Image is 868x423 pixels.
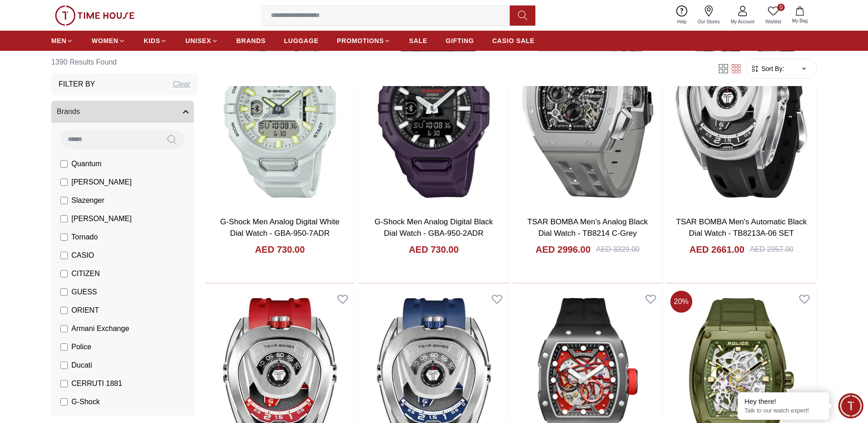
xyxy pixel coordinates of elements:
[535,243,590,256] h4: AED 2996.00
[60,160,68,168] input: Quantum
[284,33,319,49] a: LUGGAGE
[409,36,427,45] span: SALE
[144,33,167,49] a: KIDS
[744,407,822,415] p: Talk to our watch expert!
[788,17,811,24] span: My Bag
[744,397,822,406] div: Hey there!
[337,33,391,49] a: PROMOTIONS
[71,305,99,316] span: ORIENT
[374,217,493,238] a: G-Shock Men Analog Digital Black Dial Watch - GBA-950-2ADR
[60,252,68,259] input: CASIO
[71,287,97,298] span: GUESS
[762,18,785,25] span: Wishlist
[59,79,95,90] h3: Filter By
[57,106,80,117] span: Brands
[690,243,744,256] h4: AED 2661.00
[60,380,68,387] input: CERRUTI 1881
[676,217,807,238] a: TSAR BOMBA Men's Automatic Black Dial Watch - TB8213A-06 SET
[55,5,135,26] img: ...
[71,396,100,407] span: G-Shock
[787,5,813,26] button: My Bag
[71,158,102,169] span: Quantum
[60,288,68,296] input: GUESS
[694,18,723,25] span: Our Stores
[71,195,104,206] span: Slazenger
[513,13,663,209] img: TSAR BOMBA Men's Analog Black Dial Watch - TB8214 C-Grey
[71,323,129,334] span: Armani Exchange
[446,36,474,45] span: GIFTING
[144,36,160,45] span: KIDS
[60,362,68,369] input: Ducati
[205,13,355,209] img: G-Shock Men Analog Digital White Dial Watch - GBA-950-7ADR
[185,36,211,45] span: UNISEX
[760,64,784,73] span: Sort By:
[60,343,68,351] input: Police
[667,13,816,209] img: TSAR BOMBA Men's Automatic Black Dial Watch - TB8213A-06 SET
[409,243,458,256] h4: AED 730.00
[173,79,190,90] div: Clear
[750,244,793,255] div: AED 2957.00
[60,307,68,314] input: ORIENT
[71,213,132,224] span: [PERSON_NAME]
[359,13,508,209] img: G-Shock Men Analog Digital Black Dial Watch - GBA-950-2ADR
[60,233,68,241] input: Tornado
[337,36,384,45] span: PROMOTIONS
[760,4,787,27] a: 0Wishlist
[255,243,305,256] h4: AED 730.00
[71,360,92,371] span: Ducati
[492,36,535,45] span: CASIO SALE
[492,33,535,49] a: CASIO SALE
[92,33,125,49] a: WOMEN
[92,36,119,45] span: WOMEN
[284,36,319,45] span: LUGGAGE
[838,393,863,418] div: Chat Widget
[60,179,68,186] input: [PERSON_NAME]
[51,33,73,49] a: MEN
[51,101,194,123] button: Brands
[750,64,784,73] button: Sort By:
[446,33,474,49] a: GIFTING
[71,177,132,188] span: [PERSON_NAME]
[71,250,94,261] span: CASIO
[672,4,692,27] a: Help
[60,270,68,277] input: CITIZEN
[60,197,68,204] input: Slazenger
[71,232,98,243] span: Tornado
[409,33,427,49] a: SALE
[237,36,266,45] span: BRANDS
[71,268,100,279] span: CITIZEN
[60,325,68,332] input: Armani Exchange
[727,18,758,25] span: My Account
[220,217,340,238] a: G-Shock Men Analog Digital White Dial Watch - GBA-950-7ADR
[51,51,198,73] h6: 1390 Results Found
[692,4,725,27] a: Our Stores
[60,398,68,406] input: G-Shock
[51,36,66,45] span: MEN
[60,215,68,222] input: [PERSON_NAME]
[777,4,785,11] span: 0
[596,244,640,255] div: AED 3329.00
[71,342,92,352] span: Police
[71,378,122,389] span: CERRUTI 1881
[237,33,266,49] a: BRANDS
[185,33,218,49] a: UNISEX
[674,18,690,25] span: Help
[528,217,648,238] a: TSAR BOMBA Men's Analog Black Dial Watch - TB8214 C-Grey
[670,291,692,313] span: 20 %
